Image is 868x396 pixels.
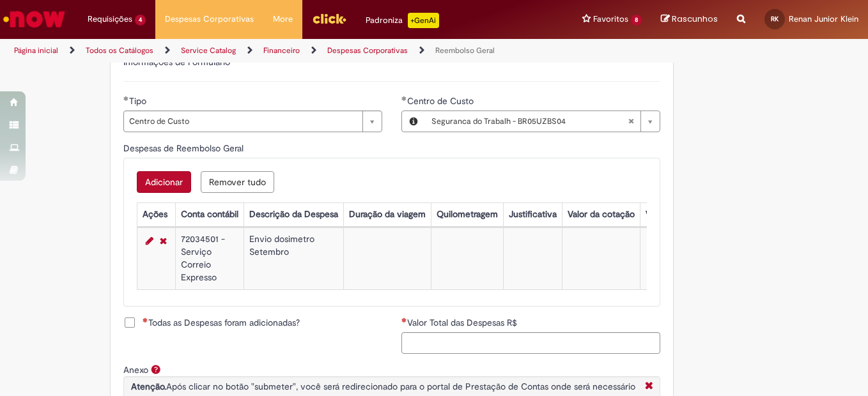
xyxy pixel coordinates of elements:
span: Todas as Despesas foram adicionadas? [143,316,300,329]
input: Valor Total das Despesas R$ [401,332,660,354]
a: Editar Linha 1 [143,233,157,248]
td: Envio dosimetro Setembro [244,227,343,289]
th: Descrição da Despesa [244,202,343,226]
a: Reembolso Geral [435,45,495,56]
img: click_logo_yellow_360x200.png [312,9,346,28]
div: Padroniza [366,13,439,28]
ul: Trilhas de página [10,39,569,63]
th: Quilometragem [431,202,503,226]
span: Favoritos [593,13,628,26]
span: Despesas Corporativas [165,13,254,26]
a: Service Catalog [181,45,236,56]
button: Add a row for Despesas de Reembolso Geral [137,171,191,193]
label: Anexo [123,364,148,376]
a: Financeiro [263,45,300,56]
th: Justificativa [503,202,562,226]
p: +GenAi [408,13,439,28]
span: Obrigatório Preenchido [123,96,129,101]
span: Tipo [129,95,149,107]
span: Seguranca do Trabalh - BR05UZBS04 [431,111,628,132]
label: Informações de Formulário [123,56,230,68]
a: Seguranca do Trabalh - BR05UZBS04Limpar campo Centro de Custo [425,111,660,132]
span: Ajuda para Anexo [148,364,164,374]
span: Despesas de Reembolso Geral [123,142,246,154]
th: Duração da viagem [343,202,431,226]
a: Página inicial [14,45,58,56]
span: Requisições [88,13,132,26]
span: 4 [135,15,146,26]
span: Necessários [401,317,407,323]
span: Renan Junior Klein [789,13,858,24]
a: Despesas Corporativas [327,45,408,56]
img: ServiceNow [1,6,67,32]
span: Rascunhos [672,13,718,25]
span: Centro de Custo [407,95,476,107]
i: Fechar More information Por anexo [642,380,656,393]
a: Remover linha 1 [157,233,170,248]
th: Valor por Litro [640,202,708,226]
span: 8 [631,15,642,26]
span: RK [771,15,779,23]
th: Valor da cotação [562,202,640,226]
strong: Atenção. [131,381,166,392]
td: 72034501 - Serviço Correio Expresso [175,227,244,289]
span: More [273,13,293,26]
span: Valor Total das Despesas R$ [407,317,520,328]
th: Ações [137,202,175,226]
button: Remove all rows for Despesas de Reembolso Geral [201,171,274,193]
span: Necessários [143,317,148,323]
th: Conta contábil [175,202,244,226]
span: Centro de Custo [129,111,356,132]
a: Rascunhos [661,13,718,26]
a: Todos os Catálogos [86,45,153,56]
button: Centro de Custo, Visualizar este registro Seguranca do Trabalh - BR05UZBS04 [402,111,425,132]
abbr: Limpar campo Centro de Custo [621,111,640,132]
span: Obrigatório Preenchido [401,96,407,101]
